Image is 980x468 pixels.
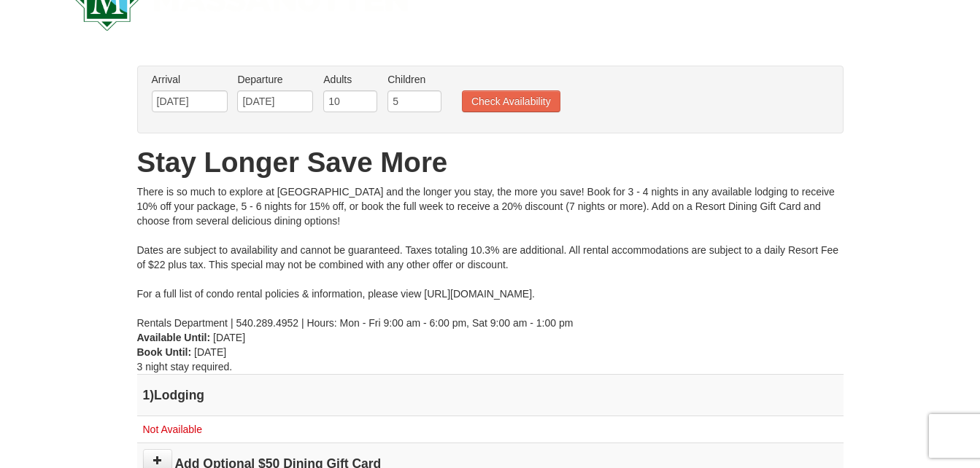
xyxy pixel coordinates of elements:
[323,72,377,87] label: Adults
[213,332,245,343] span: [DATE]
[387,72,441,87] label: Children
[137,184,844,330] div: There is so much to explore at [GEOGRAPHIC_DATA] and the longer you stay, the more you save! Book...
[152,72,228,87] label: Arrival
[137,332,211,343] strong: Available Until:
[143,424,202,435] span: Not Available
[143,388,838,402] h4: 1 Lodging
[237,72,313,87] label: Departure
[194,346,226,358] span: [DATE]
[137,148,844,177] h1: Stay Longer Save More
[462,90,560,112] button: Check Availability
[150,388,154,402] span: )
[137,361,233,373] span: 3 night stay required.
[137,346,192,358] strong: Book Until:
